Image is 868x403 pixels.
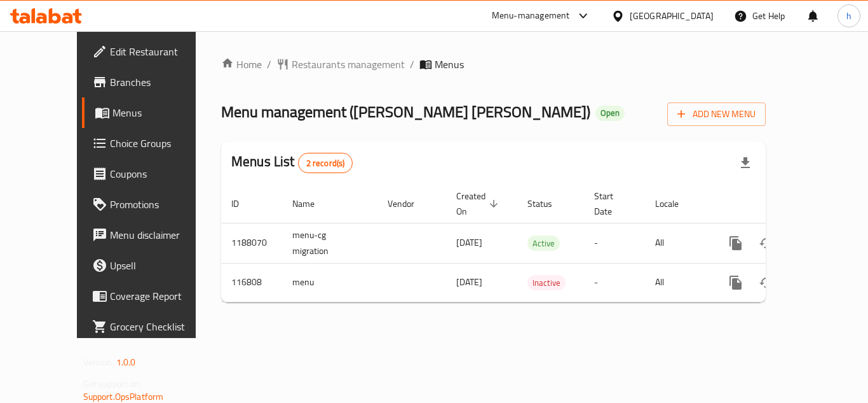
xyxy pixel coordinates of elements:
span: Promotions [110,197,212,212]
div: Open [595,106,625,121]
li: / [410,57,414,72]
div: Inactive [527,275,566,290]
span: Grocery Checklist [110,319,212,334]
span: 1.0.0 [116,354,136,371]
span: Locale [655,196,695,211]
span: Version: [83,354,114,371]
span: Branches [110,74,212,90]
a: Restaurants management [276,57,405,72]
h2: Menus List [231,152,353,173]
span: Inactive [527,276,566,290]
span: Created On [456,188,502,219]
td: - [584,263,645,302]
a: Coverage Report [82,281,222,311]
a: Coupons [82,159,222,189]
a: Grocery Checklist [82,311,222,342]
span: h [846,9,851,23]
a: Edit Restaurant [82,36,222,67]
td: - [584,223,645,263]
td: menu-cg migration [282,223,377,263]
div: Active [527,236,560,251]
span: Active [527,236,560,251]
button: Change Status [751,228,782,258]
span: Upsell [110,258,212,273]
span: Vendor [388,196,431,211]
span: Coverage Report [110,288,212,304]
span: Name [292,196,331,211]
td: 116808 [221,263,282,302]
a: Menu disclaimer [82,220,222,250]
a: Choice Groups [82,128,222,159]
span: ID [231,196,255,211]
a: Promotions [82,189,222,220]
a: Menus [82,97,222,128]
span: Restaurants management [292,57,405,72]
span: [DATE] [456,234,482,251]
td: menu [282,263,377,302]
button: more [721,228,751,258]
a: Home [221,57,262,72]
div: [GEOGRAPHIC_DATA] [630,9,714,23]
td: All [645,223,710,263]
td: All [645,263,710,302]
span: Get support on: [83,376,142,392]
span: Add New Menu [677,106,756,122]
span: [DATE] [456,274,482,290]
span: Status [527,196,569,211]
span: Menu management ( [PERSON_NAME] [PERSON_NAME] ) [221,97,590,126]
span: Start Date [594,188,630,219]
th: Actions [710,185,853,223]
button: Add New Menu [667,103,766,126]
div: Total records count [298,153,353,173]
table: enhanced table [221,185,853,302]
span: Open [595,108,625,118]
div: Export file [730,148,761,178]
nav: breadcrumb [221,57,766,72]
td: 1188070 [221,223,282,263]
span: Menu disclaimer [110,227,212,243]
div: Menu-management [492,8,570,24]
span: Coupons [110,166,212,181]
span: Menus [112,105,212,120]
span: Menus [435,57,464,72]
span: Edit Restaurant [110,44,212,59]
span: Choice Groups [110,136,212,151]
li: / [267,57,271,72]
button: Change Status [751,267,782,298]
button: more [721,267,751,298]
a: Branches [82,67,222,97]
a: Upsell [82,250,222,281]
span: 2 record(s) [299,157,353,169]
